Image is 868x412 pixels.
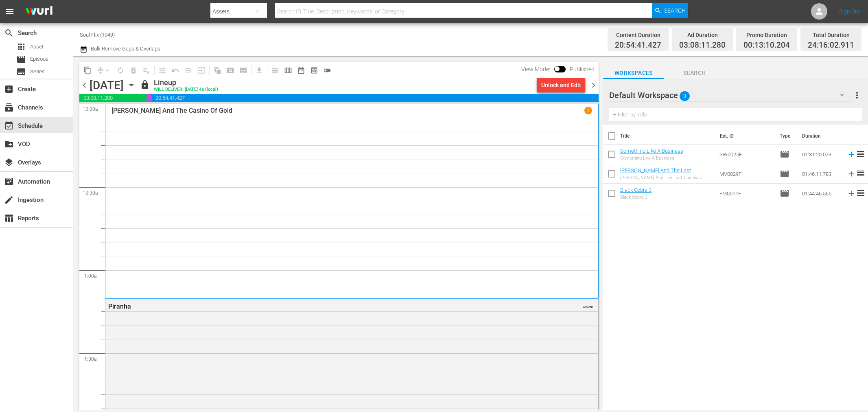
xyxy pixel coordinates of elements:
[780,149,789,159] span: Episode
[282,64,295,77] span: Week Calendar View
[16,55,26,64] span: Episode
[615,29,661,41] div: Content Duration
[146,94,151,102] span: 00:13:10.204
[4,139,14,149] span: VOD
[90,46,160,52] span: Bulk Remove Gaps & Overlaps
[250,62,266,78] span: Download as CSV
[583,302,593,308] span: VARIANT
[587,107,590,113] p: 1
[743,29,790,41] div: Promo Duration
[140,64,153,77] span: Clear Lineup
[799,184,844,203] td: 01:44:46.565
[140,80,150,90] span: lock
[4,195,14,205] span: Ingestion
[16,42,26,52] span: Asset
[90,79,124,92] div: [DATE]
[114,64,127,77] span: Loop Content
[297,66,305,75] span: date_range_outlined
[808,41,854,50] span: 24:16:02.911
[112,107,232,114] p: [PERSON_NAME] And The Casino Of Gold
[81,64,94,77] span: Copy Lineup
[154,87,218,92] div: WILL DELIVER: [DATE] 4a (local)
[4,213,14,223] span: Reports
[620,156,683,161] div: Something Like A Business
[4,177,14,186] span: Automation
[609,84,852,107] div: Default Workspace
[603,68,664,78] span: Workspaces
[308,64,321,77] span: View Backup
[108,302,551,310] div: Piranha
[839,8,860,15] a: Sign Out
[847,189,856,198] svg: Add to Schedule
[169,64,182,77] span: Revert to Primary Episode
[295,64,308,77] span: Month Calendar View
[715,125,775,147] th: Ext. ID
[620,195,652,200] div: Black Cobra 3
[5,7,15,16] span: menu
[808,29,854,41] div: Total Duration
[620,187,652,193] a: Black Cobra 3
[153,62,169,78] span: Customize Events
[620,125,715,147] th: Title
[664,68,725,78] span: Search
[775,125,797,147] th: Type
[79,80,90,90] span: chevron_left
[856,188,866,198] span: reorder
[79,94,146,102] span: 03:08:11.280
[237,64,250,77] span: Create Series Block
[284,66,292,75] span: calendar_view_week_outlined
[620,175,713,180] div: [PERSON_NAME] And The Last Cannibals
[127,64,140,77] span: Select an event to delete
[16,67,26,77] span: Series
[266,62,282,78] span: Day Calendar View
[716,145,776,164] td: SW0025F
[4,84,14,94] span: Create
[20,2,59,21] img: ans4CAIJ8jUAAAAAAAAAAAAAAAAAAAAAAAAgQb4GAAAAAAAAAAAAAAAAAAAAAAAAJMjXAAAAAAAAAAAAAAAAAAAAAAAAgAT5G...
[4,158,14,167] span: Overlays
[566,66,599,72] span: Published
[30,43,44,51] span: Asset
[4,121,14,131] span: Schedule
[537,78,585,92] button: Unlock and Edit
[151,94,599,102] span: 20:54:41.427
[620,167,694,180] a: [PERSON_NAME] And The Last Cannibals
[780,169,789,179] span: Episode
[847,150,856,159] svg: Add to Schedule
[852,90,862,100] span: more_vert
[30,68,45,76] span: Series
[615,41,661,50] span: 20:54:41.427
[799,145,844,164] td: 01:31:20.073
[799,164,844,184] td: 01:46:11.783
[321,64,334,77] span: 24 hours Lineup View is OFF
[780,188,789,198] span: Episode
[679,41,726,50] span: 03:08:11.280
[517,66,554,72] span: View Mode:
[716,164,776,184] td: MV0029F
[716,184,776,203] td: FM0011F
[620,148,683,154] a: Something Like A Business
[182,64,195,77] span: Fill episodes with ad slates
[195,64,208,77] span: Update Metadata from Key Asset
[541,78,581,92] div: Unlock and Edit
[154,78,218,87] div: Lineup
[83,66,92,75] span: content_copy
[664,3,686,18] span: Search
[679,29,726,41] div: Ad Duration
[847,169,856,178] svg: Add to Schedule
[208,62,224,78] span: Refresh All Search Blocks
[554,66,560,72] span: Toggle to switch from Published to Draft view.
[94,64,114,77] span: Remove Gaps & Overlaps
[588,80,599,90] span: chevron_right
[30,55,48,63] span: Episode
[680,88,690,105] span: 3
[797,125,846,147] th: Duration
[856,149,866,159] span: reorder
[856,169,866,178] span: reorder
[4,28,14,38] span: Search
[4,103,14,112] span: Channels
[743,41,790,50] span: 00:13:10.204
[310,66,318,75] span: preview_outlined
[652,3,688,18] button: Search
[323,66,331,75] span: toggle_off
[224,64,237,77] span: Create Search Block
